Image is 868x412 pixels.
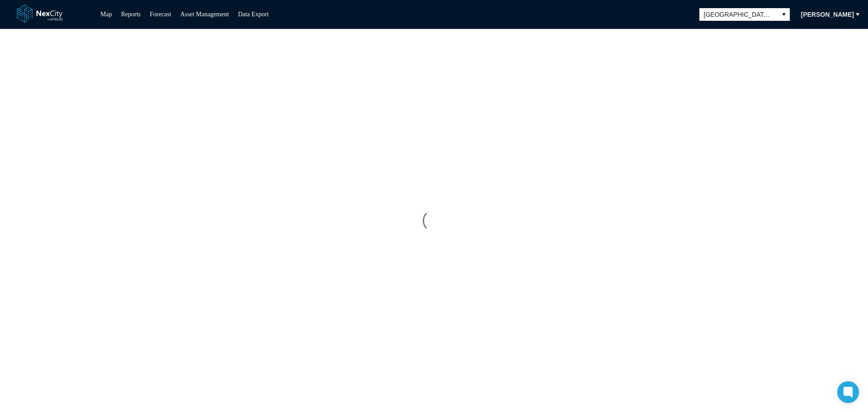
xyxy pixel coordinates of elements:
[238,11,269,18] a: Data Export
[801,10,854,19] span: [PERSON_NAME]
[121,11,141,18] a: Reports
[180,11,229,18] a: Asset Management
[100,11,112,18] a: Map
[150,11,171,18] a: Forecast
[704,10,774,19] span: [GEOGRAPHIC_DATA][PERSON_NAME]
[778,8,790,21] button: select
[795,7,860,22] button: [PERSON_NAME]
